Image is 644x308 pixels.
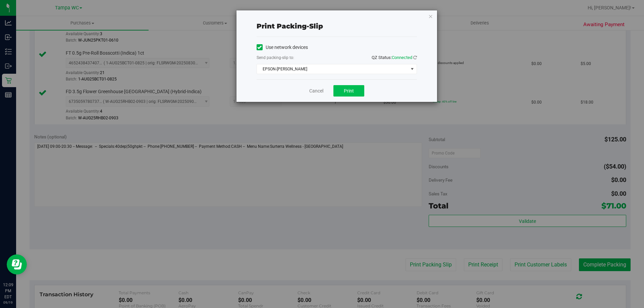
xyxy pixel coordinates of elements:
label: Send packing-slip to: [257,55,294,61]
span: Connected [392,55,412,60]
a: Cancel [309,87,323,95]
span: Print [344,88,354,94]
iframe: Resource center [7,254,27,274]
span: select [408,64,416,74]
span: Print packing-slip [257,22,323,30]
label: Use network devices [257,44,308,51]
span: EPSON-[PERSON_NAME] [257,64,408,74]
button: Print [333,85,364,97]
span: QZ Status: [372,55,417,60]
